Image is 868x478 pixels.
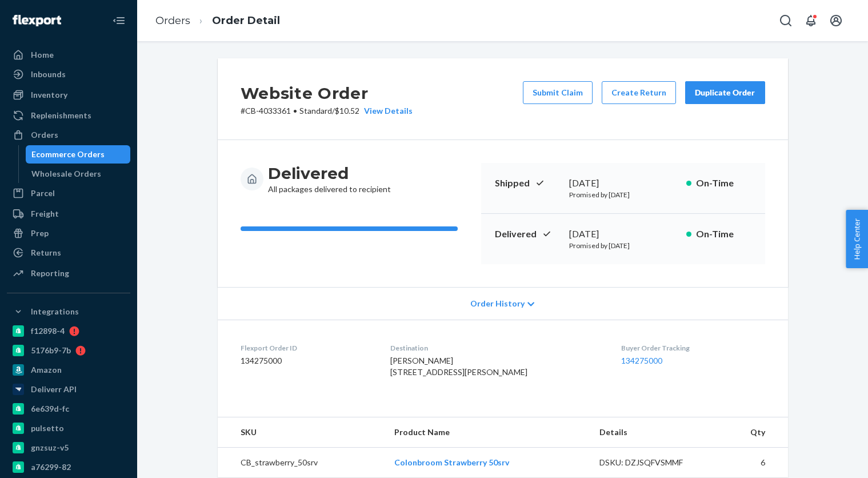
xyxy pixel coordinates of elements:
[31,69,66,80] div: Inbounds
[774,9,797,32] button: Open Search Box
[31,188,55,199] div: Parcel
[7,86,130,104] a: Inventory
[293,106,297,115] span: •
[31,384,77,395] div: Deliverr API
[7,46,130,64] a: Home
[825,9,847,32] button: Open account menu
[7,322,130,340] a: f12898-4
[7,224,130,242] a: Prep
[799,9,822,32] button: Open notifications
[715,448,787,478] td: 6
[31,423,64,434] div: pulsetto
[7,380,130,399] a: Deliverr API
[495,177,560,190] p: Shipped
[523,81,593,104] button: Submit Claim
[602,81,676,104] button: Create Return
[495,228,560,241] p: Delivered
[31,110,91,121] div: Replenishments
[155,14,190,27] a: Orders
[31,403,69,415] div: 6e639d-fc
[7,184,130,202] a: Parcel
[715,417,787,448] th: Qty
[569,177,677,190] div: [DATE]
[621,343,765,353] dt: Buyer Order Tracking
[385,417,590,448] th: Product Name
[621,356,662,365] a: 134275000
[31,208,59,220] div: Freight
[695,87,755,98] div: Duplicate Order
[241,81,413,105] h2: Website Order
[31,228,49,239] div: Prep
[31,325,65,337] div: f12898-4
[7,439,130,457] a: gnzsuz-v5
[212,14,280,27] a: Order Detail
[390,343,603,353] dt: Destination
[7,106,130,125] a: Replenishments
[218,417,386,448] th: SKU
[31,247,61,258] div: Returns
[13,15,61,26] img: Flexport logo
[26,165,131,183] a: Wholesale Orders
[390,356,527,377] span: [PERSON_NAME] [STREET_ADDRESS][PERSON_NAME]
[268,163,391,184] h3: Delivered
[696,228,751,241] p: On-Time
[569,228,677,241] div: [DATE]
[7,126,130,144] a: Orders
[846,210,868,268] button: Help Center
[31,442,69,453] div: gnzsuz-v5
[31,89,67,101] div: Inventory
[7,400,130,418] a: 6e639d-fc
[31,461,71,473] div: a76299-82
[299,106,332,115] span: Standard
[569,241,677,250] p: Promised by [DATE]
[31,306,79,317] div: Integrations
[26,145,131,164] a: Ecommerce Orders
[31,345,71,356] div: 5176b9-7b
[31,364,62,376] div: Amazon
[107,9,130,32] button: Close Navigation
[599,457,707,468] div: DSKU: DZJSQFVSMMF
[31,129,58,141] div: Orders
[685,81,765,104] button: Duplicate Order
[241,355,373,367] dd: 134275000
[696,177,751,190] p: On-Time
[470,298,525,309] span: Order History
[7,361,130,379] a: Amazon
[7,65,130,83] a: Inbounds
[7,419,130,437] a: pulsetto
[590,417,716,448] th: Details
[7,341,130,360] a: 5176b9-7b
[7,458,130,476] a: a76299-82
[569,190,677,200] p: Promised by [DATE]
[241,343,373,353] dt: Flexport Order ID
[359,105,413,117] button: View Details
[31,168,101,180] div: Wholesale Orders
[31,149,105,160] div: Ecommerce Orders
[31,268,69,279] div: Reporting
[7,205,130,223] a: Freight
[146,4,289,38] ol: breadcrumbs
[31,49,54,61] div: Home
[241,105,413,117] p: # CB-4033361 / $10.52
[218,448,386,478] td: CB_strawberry_50srv
[394,457,509,467] a: Colonbroom Strawberry 50srv
[268,163,391,195] div: All packages delivered to recipient
[7,264,130,282] a: Reporting
[7,244,130,262] a: Returns
[7,302,130,321] button: Integrations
